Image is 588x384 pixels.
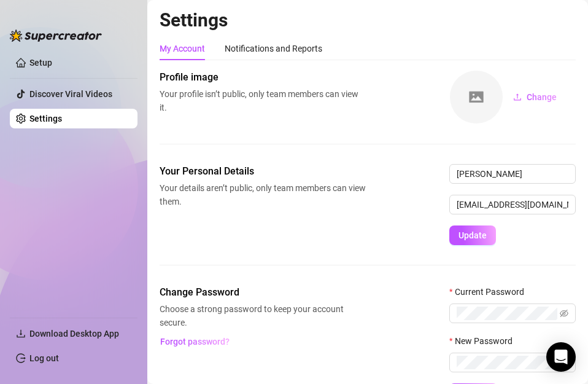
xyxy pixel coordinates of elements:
button: Update [449,225,496,245]
span: Download Desktop App [29,329,119,339]
span: Your Personal Details [160,164,366,179]
input: Current Password [457,307,557,320]
a: Settings [29,114,62,123]
input: Enter name [449,164,576,184]
span: Your profile isn’t public, only team members can view it. [160,87,366,114]
button: Change [503,87,567,107]
label: New Password [449,334,520,348]
span: upload [513,93,522,101]
span: Forgot password? [160,337,230,347]
span: download [16,329,26,339]
button: Forgot password? [160,332,230,351]
span: Update [458,230,487,240]
a: Setup [29,58,52,68]
label: Current Password [449,285,532,299]
div: Notifications and Reports [225,42,322,55]
input: Enter new email [449,195,576,214]
input: New Password [457,356,557,369]
span: Your details aren’t public, only team members can view them. [160,181,366,208]
span: Profile image [160,70,366,85]
span: Choose a strong password to keep your account secure. [160,302,366,329]
span: eye-invisible [560,309,568,318]
span: Change [527,92,557,102]
span: Change Password [160,285,366,300]
h2: Settings [160,9,576,32]
div: Open Intercom Messenger [546,342,576,372]
img: square-placeholder.png [450,71,503,123]
div: My Account [160,42,205,55]
a: Discover Viral Videos [29,89,112,99]
a: Log out [29,353,59,363]
img: logo-BBDzfeDw.svg [10,29,102,42]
